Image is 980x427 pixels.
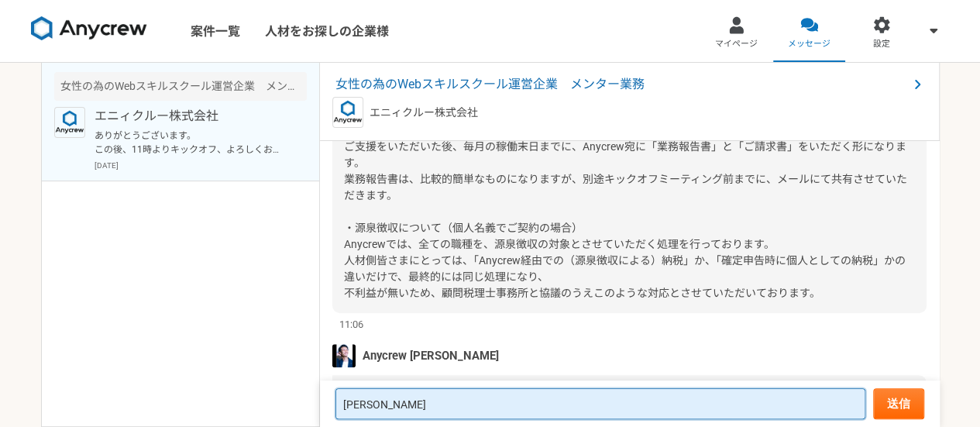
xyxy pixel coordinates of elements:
span: Anycrew [PERSON_NAME] [363,347,499,364]
textarea: [PERSON_NAME]様 [335,388,865,419]
span: マイページ [715,38,758,50]
span: 設定 [873,38,890,50]
img: logo_text_blue_01.png [332,97,363,128]
p: エニィクルー株式会社 [370,105,478,121]
button: 送信 [873,388,924,419]
span: ＜その他、ご連絡事項＞ ・月末対応について ご支援をいただいた後、毎月の稼働末日までに、Anycrew宛に「業務報告書」と「ご請求書」をいただく形になります。 業務報告書は、比較的簡単なものにな... [344,108,907,299]
span: 女性の為のWebスキルスクール運営企業 メンター業務 [335,75,908,94]
p: エニィクルー株式会社 [95,107,286,126]
p: [DATE] [95,160,307,171]
span: 11:06 [339,317,363,332]
div: 女性の為のWebスキルスクール運営企業 メンター業務 [54,72,307,101]
img: 8DqYSo04kwAAAAASUVORK5CYII= [31,16,147,41]
img: S__5267474.jpg [332,344,356,367]
span: メッセージ [788,38,830,50]
img: logo_text_blue_01.png [54,107,85,138]
p: ありがとうございます。 この後、11時よりキックオフ、よろしくお願いいたします。 [95,129,286,157]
